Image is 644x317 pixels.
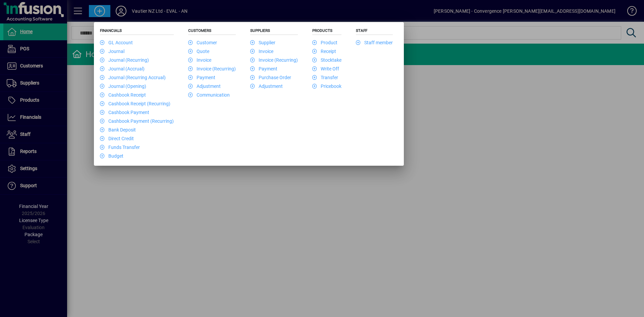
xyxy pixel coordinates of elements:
[188,40,217,45] a: Customer
[188,49,209,54] a: Quote
[250,75,291,80] a: Purchase Order
[100,28,174,35] h5: Financials
[100,57,149,63] a: Journal (Recurring)
[312,57,341,63] a: Stocktake
[188,57,211,63] a: Invoice
[188,75,215,80] a: Payment
[188,92,230,98] a: Communication
[312,28,341,35] h5: Products
[100,136,134,141] a: Direct Credit
[100,145,140,150] a: Funds Transfer
[250,84,283,89] a: Adjustment
[100,84,146,89] a: Journal (Opening)
[312,66,339,71] a: Write Off
[100,75,166,80] a: Journal (Recurring Accrual)
[356,40,393,45] a: Staff member
[100,118,174,124] a: Cashbook Payment (Recurring)
[100,66,145,71] a: Journal (Accrual)
[100,49,124,54] a: Journal
[312,84,341,89] a: Pricebook
[188,28,236,35] h5: Customers
[188,66,236,71] a: Invoice (Recurring)
[312,49,336,54] a: Receipt
[100,101,170,106] a: Cashbook Receipt (Recurring)
[250,28,298,35] h5: Suppliers
[250,66,277,71] a: Payment
[356,28,393,35] h5: Staff
[100,153,123,159] a: Budget
[100,110,149,115] a: Cashbook Payment
[312,40,337,45] a: Product
[250,49,273,54] a: Invoice
[100,127,136,133] a: Bank Deposit
[312,75,338,80] a: Transfer
[100,40,133,45] a: GL Account
[250,40,275,45] a: Supplier
[100,92,146,98] a: Cashbook Receipt
[250,57,298,63] a: Invoice (Recurring)
[188,84,221,89] a: Adjustment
